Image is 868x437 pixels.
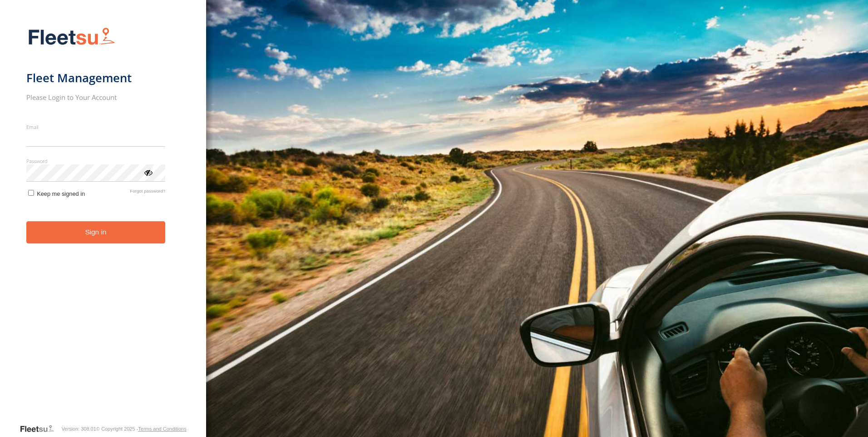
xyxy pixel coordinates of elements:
[26,158,166,164] label: Password
[143,168,153,177] div: ViewPassword
[61,426,96,432] div: Version: 308.01
[26,124,166,130] label: Email
[26,70,166,85] h1: Fleet Management
[20,424,61,433] a: Visit our Website
[26,25,117,49] img: Fleetsu
[130,189,165,197] a: Forgot password?
[37,190,85,197] span: Keep me signed in
[96,426,187,432] div: © Copyright 2025 -
[26,221,166,243] button: Sign in
[26,93,166,102] h2: Please Login to Your Account
[28,190,34,196] input: Keep me signed in
[138,426,186,432] a: Terms and Conditions
[26,22,180,423] form: main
